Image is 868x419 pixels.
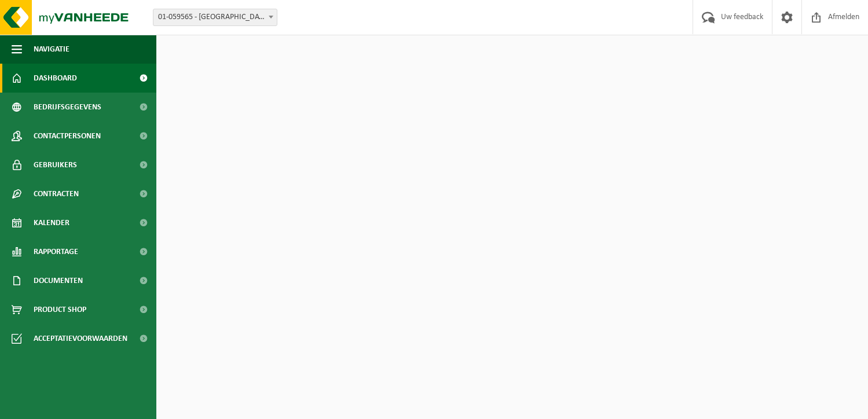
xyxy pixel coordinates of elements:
span: Bedrijfsgegevens [34,93,101,122]
span: Contracten [34,179,79,208]
span: Gebruikers [34,150,77,179]
span: Kalender [34,208,69,237]
span: Navigatie [34,35,69,64]
span: Contactpersonen [34,122,101,150]
span: Dashboard [34,64,77,93]
span: Product Shop [34,295,86,324]
span: 01-059565 - JERMAYO NV - LIER [153,9,277,25]
span: Acceptatievoorwaarden [34,324,127,353]
span: 01-059565 - JERMAYO NV - LIER [153,9,277,26]
span: Documenten [34,266,83,295]
span: Rapportage [34,237,78,266]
